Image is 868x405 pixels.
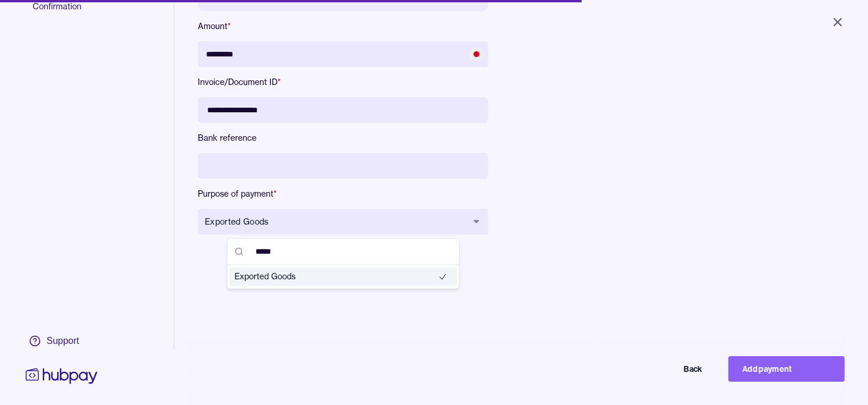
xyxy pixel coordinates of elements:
[817,9,859,35] button: Close
[33,1,126,22] span: Confirmation
[198,132,488,144] label: Bank reference
[23,329,100,353] a: Support
[198,20,488,32] label: Amount
[198,188,488,200] label: Purpose of payment
[234,271,438,283] span: Exported Goods
[198,76,488,88] label: Invoice/Document ID
[600,356,717,382] button: Back
[205,216,467,228] span: Exported Goods
[47,335,79,347] div: Support
[728,356,845,382] button: Add payment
